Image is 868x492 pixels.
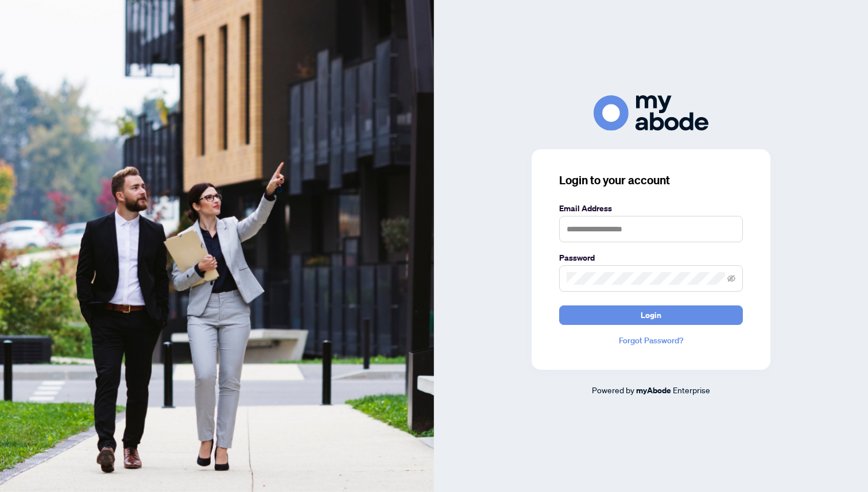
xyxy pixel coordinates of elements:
img: ma-logo [594,95,708,130]
button: Login [559,305,743,325]
a: myAbode [636,384,671,397]
a: Forgot Password? [559,334,743,347]
label: Password [559,251,743,264]
span: eye-invisible [727,274,735,282]
span: Login [641,306,661,324]
label: Email Address [559,202,743,215]
h3: Login to your account [559,172,743,188]
span: Enterprise [673,385,710,395]
span: Powered by [592,385,634,395]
